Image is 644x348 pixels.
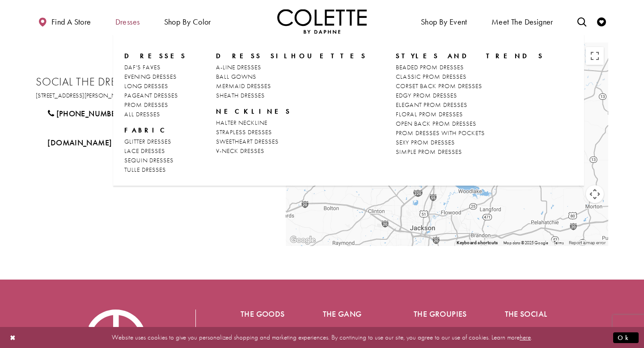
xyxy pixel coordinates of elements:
span: Find a store [51,17,91,26]
a: Opens in new tab [36,91,178,99]
a: LACE DRESSES [124,146,187,156]
h5: The goods [241,310,287,318]
a: [PHONE_NUMBER] [36,102,135,125]
a: BALL GOWNS [216,72,367,81]
a: TULLE DRESSES [124,165,187,174]
span: Shop by color [164,17,211,26]
span: DRESS SILHOUETTES [216,51,367,60]
p: Website uses cookies to give you personalized shopping and marketing experiences. By continuing t... [64,331,580,344]
a: SWEETHEART DRESSES [216,137,367,146]
a: ALL DRESSES [124,110,187,119]
a: MERMAID DRESSES [216,81,367,91]
span: ALL DRESSES [124,110,160,118]
span: Dresses [115,17,140,26]
span: LONG DRESSES [124,82,168,90]
span: NECKLINES [216,107,291,116]
a: LONG DRESSES [124,81,187,91]
a: CLASSIC PROM DRESSES [396,72,544,81]
span: STYLES AND TRENDS [396,51,544,60]
a: OPEN BACK PROM DRESSES [396,119,544,128]
h5: The groupies [414,310,469,318]
a: EVENING DRESSES [124,72,187,81]
a: DAF'S FAVES [124,63,187,72]
span: ELEGANT PROM DRESSES [396,101,467,109]
span: FABRIC [124,126,169,135]
span: PROM DRESSES [124,101,168,109]
span: NECKLINES [216,107,367,116]
span: Map data ©2025 Google [503,240,548,246]
a: Check Wishlist [595,9,608,34]
span: [DOMAIN_NAME] [47,137,112,148]
a: GLITTER DRESSES [124,137,187,146]
a: Opens in new tab [36,132,123,154]
span: SWEETHEART DRESSES [216,137,279,145]
button: Submit Dialog [613,332,639,343]
a: Terms [554,240,563,246]
span: [PHONE_NUMBER] [56,108,123,119]
button: Keyboard shortcuts [457,240,498,246]
span: EDGY PROM DRESSES [396,91,457,99]
span: STRAPLESS DRESSES [216,128,272,136]
span: A-LINE DRESSES [216,63,261,71]
a: PROM DRESSES WITH POCKETS [396,128,544,138]
span: PAGEANT DRESSES [124,91,178,99]
span: EVENING DRESSES [124,72,177,81]
span: TULLE DRESSES [124,166,166,174]
span: SHEATH DRESSES [216,91,265,99]
span: Dresses [124,51,187,60]
span: Dresses [113,9,142,34]
h2: Social The Dress Edition [36,75,268,89]
a: SEXY PROM DRESSES [396,138,544,147]
a: SHEATH DRESSES [216,91,367,100]
span: BEADED PROM DRESSES [396,63,464,71]
span: SEXY PROM DRESSES [396,138,455,146]
button: Close Dialog [5,330,21,345]
a: Meet the designer [489,9,555,34]
span: FABRIC [124,126,187,135]
a: PAGEANT DRESSES [124,91,187,100]
a: V-NECK DRESSES [216,146,367,156]
span: Shop by color [162,9,213,34]
span: Shop By Event [421,17,467,26]
a: BEADED PROM DRESSES [396,63,544,72]
h5: The gang [323,310,378,318]
span: OPEN BACK PROM DRESSES [396,119,476,127]
img: Colette by Daphne [277,9,367,34]
a: EDGY PROM DRESSES [396,91,544,100]
a: Visit Home Page [277,9,367,34]
button: Map camera controls [586,185,604,203]
span: MERMAID DRESSES [216,82,271,90]
a: HALTER NECKLINE [216,118,367,127]
a: SEQUIN DRESSES [124,156,187,165]
span: BALL GOWNS [216,72,256,81]
a: ELEGANT PROM DRESSES [396,100,544,110]
span: PROM DRESSES WITH POCKETS [396,129,485,137]
span: CORSET BACK PROM DRESSES [396,82,482,90]
a: Find a store [36,9,93,34]
h5: The social [505,310,560,318]
a: SIMPLE PROM DRESSES [396,147,544,157]
span: Meet the designer [491,17,553,26]
a: STRAPLESS DRESSES [216,127,367,137]
span: DAF'S FAVES [124,63,161,71]
a: FLORAL PROM DRESSES [396,110,544,119]
a: Open this area in Google Maps (opens a new window) [288,234,318,246]
a: CORSET BACK PROM DRESSES [396,81,544,91]
button: Toggle fullscreen view [586,47,604,65]
span: LACE DRESSES [124,147,165,155]
span: SEQUIN DRESSES [124,156,174,164]
span: Shop By Event [419,9,470,34]
a: here [520,333,531,342]
span: V-NECK DRESSES [216,147,264,155]
span: HALTER NECKLINE [216,119,267,127]
a: A-LINE DRESSES [216,63,367,72]
span: [STREET_ADDRESS][PERSON_NAME][PERSON_NAME] [36,91,178,99]
span: FLORAL PROM DRESSES [396,110,463,118]
a: Toggle search [575,9,589,34]
span: CLASSIC PROM DRESSES [396,72,466,81]
span: SIMPLE PROM DRESSES [396,148,462,156]
a: PROM DRESSES [124,100,187,110]
a: Report a map error [569,240,606,245]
